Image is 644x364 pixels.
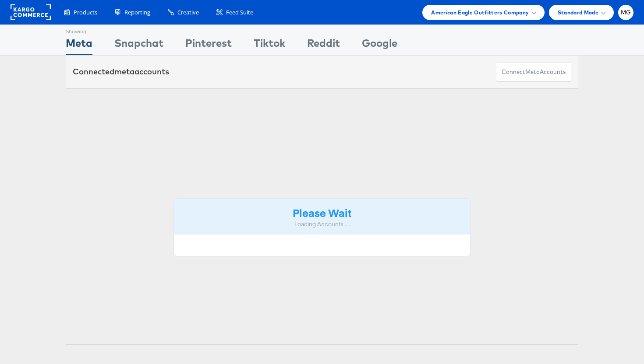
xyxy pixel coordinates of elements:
span: Reporting [124,8,150,17]
span: MG [621,10,631,15]
strong: Please Wait [293,205,351,220]
div: Snapchat [114,35,163,55]
div: Google [362,35,397,55]
span: Creative [177,8,199,17]
span: American Eagle Outfitters Company [431,8,529,17]
span: Feed Suite [226,8,253,17]
div: Meta [66,35,92,55]
div: Connected accounts [73,66,169,77]
div: Showing [66,25,92,35]
div: Pinterest [185,35,232,55]
button: ConnectmetaAccounts [496,62,571,82]
span: Products [74,8,97,17]
div: Reddit [307,35,340,55]
span: Standard Mode [558,8,598,17]
span: meta [525,68,540,76]
span: meta [114,66,134,77]
div: Tiktok [254,35,285,55]
div: Loading Accounts .... [180,220,464,228]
